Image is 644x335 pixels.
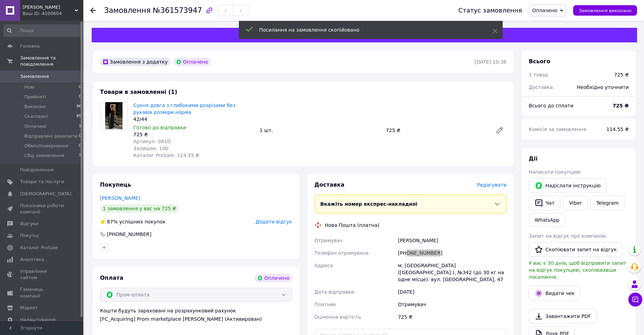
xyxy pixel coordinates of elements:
[256,219,292,224] span: Додати відгук
[20,232,39,239] span: Покупці
[315,302,336,307] span: Платник
[591,196,625,210] a: Telegram
[20,167,54,173] span: Повідомлення
[529,178,607,193] button: Надіслати інструкцію
[475,59,507,65] time: [DATE] 10:36
[24,113,48,120] span: Скасовані
[458,7,522,14] div: Статус замовлення
[24,104,46,110] span: Виконані
[100,275,123,281] span: Оплата
[173,58,211,66] div: Оплачено
[20,55,83,67] span: Замовлення та повідомлення
[396,247,508,259] div: [PHONE_NUMBER]
[493,123,507,137] a: Редагувати
[607,126,629,132] span: 114.55 ₴
[79,153,81,159] span: 3
[106,231,152,238] div: [PHONE_NUMBER]
[20,268,64,281] span: Управління сайтом
[320,201,418,207] span: Вкажіть номер експрес-накладної
[529,72,548,77] span: 1 товар
[20,73,49,80] span: Замовлення
[24,143,68,149] span: Обмін/повернення
[24,153,64,159] span: Сбір замовлення
[396,311,508,323] div: 725 ₴
[20,286,64,299] span: Гаманець компанії
[20,191,72,197] span: [DEMOGRAPHIC_DATA]
[529,196,560,210] button: Чат
[90,7,96,14] div: Повернутися назад
[323,222,381,229] div: Нова Пошта (платна)
[20,256,44,263] span: Аналітика
[20,43,40,49] span: Головна
[79,123,81,130] span: 1
[613,103,629,108] b: 725 ₴
[315,289,354,295] span: Дата відправки
[79,133,81,139] span: 0
[20,245,58,251] span: Каталог ProSale
[100,89,177,95] span: Товари в замовленні (1)
[153,6,202,15] span: №361573947
[315,238,343,243] span: Отримувач
[529,169,580,175] span: Написати покупцеві
[23,4,75,10] span: Файна Пані
[24,123,46,130] span: Оплачені
[254,274,292,282] div: Оплачено
[396,298,508,311] div: Отримувач
[79,143,81,149] span: 0
[315,250,369,256] span: Телефон отримувача
[100,181,131,188] span: Покупець
[23,10,83,17] div: Ваш ID: 4100604
[133,131,254,138] div: 725 ₴
[529,213,565,227] a: WhatsApp
[573,80,633,95] div: Необхідно уточнити
[107,219,118,224] span: 87%
[24,133,77,139] span: Відправлені реквізити
[315,181,345,188] span: Доставка
[529,242,622,257] button: Скопіювати запит на відгук
[79,84,81,90] span: 0
[100,204,179,213] div: 1 замовлення у вас на 725 ₴
[133,139,171,144] span: Артикул: 081D
[529,103,574,108] span: Всього до сплати
[529,126,586,132] span: Комісія за замовлення
[100,316,292,322] div: [FC_Acquiring] Prom marketplace [PERSON_NAME] (Активирован)
[529,309,597,324] a: Завантажити PDF
[532,8,557,13] span: Оплачено
[477,182,507,188] span: Редагувати
[79,94,81,100] span: 0
[105,102,123,129] img: Сукня довга з глибокими розрізами без рукавів розміри норма
[76,104,81,110] span: 96
[100,218,166,225] div: успішних покупок
[628,293,642,307] button: Чат з покупцем
[133,116,254,123] div: 42/44
[573,5,637,16] button: Замовлення виконано
[563,196,587,210] a: Viber
[396,286,508,298] div: [DATE]
[529,233,606,239] span: Запит на відгук про компанію
[396,259,508,286] div: м. [GEOGRAPHIC_DATA] ([GEOGRAPHIC_DATA].), №342 (до 30 кг на одне місце): вул. [GEOGRAPHIC_DATA], 47
[100,58,170,66] div: Замовлення з додатку
[24,84,34,90] span: Нові
[20,305,38,311] span: Маркет
[133,146,168,151] span: Залишок: 100
[614,71,629,78] div: 725 ₴
[133,125,186,130] span: Готово до відправки
[529,84,553,90] span: Доставка
[20,179,64,185] span: Товари та послуги
[383,125,490,135] div: 725 ₴
[396,234,508,247] div: [PERSON_NAME]
[104,6,151,15] span: Замовлення
[3,24,82,37] input: Пошук
[133,103,235,115] a: Сукня довга з глибокими розрізами без рукавів розміри норма
[20,317,56,323] span: Налаштування
[133,153,199,158] span: Каталог ProSale: 114.55 ₴
[529,286,580,301] button: Видати чек
[257,125,383,135] div: 1 шт.
[76,113,81,120] span: 85
[315,314,361,320] span: Оціночна вартість
[100,307,292,322] div: Кошти будуть зараховані на розрахунковий рахунок
[579,8,632,13] span: Замовлення виконано
[24,94,46,100] span: Прийняті
[20,203,64,215] span: Показники роботи компанії
[529,155,537,162] span: Дії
